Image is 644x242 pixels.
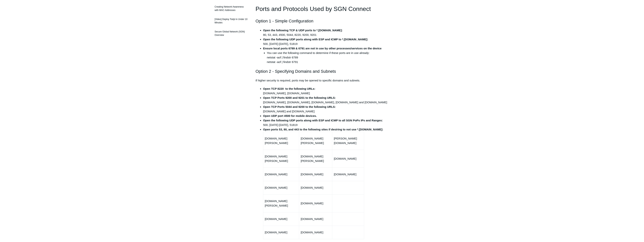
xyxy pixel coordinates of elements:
p: [DOMAIN_NAME] [334,156,362,161]
strong: Open UDP port 4500 for mobile devices. [263,114,317,117]
p: [DOMAIN_NAME][PERSON_NAME] [301,154,331,163]
p: [DOMAIN_NAME] [265,185,298,190]
h2: Option 2 - Specifying Domains and Subnets [256,68,389,75]
p: [DOMAIN_NAME] [301,172,331,177]
li: 500, [DATE]-[DATE], 51819 [263,118,389,127]
li: [DOMAIN_NAME], [DOMAIN_NAME], [DOMAIN_NAME], [DOMAIN_NAME] and [DOMAIN_NAME] [263,96,389,105]
strong: Open ports 53, 80, and 443 to the following sites if desiring to not use *.[DOMAIN_NAME]: [263,128,383,131]
li: 500, [DATE]-[DATE], 51819 [263,37,389,46]
li: [DOMAIN_NAME], [DOMAIN_NAME] [263,87,389,96]
strong: Open TCP 8220 to the following URLs: [263,87,315,90]
p: [DOMAIN_NAME][PERSON_NAME] [301,136,331,145]
p: If higher security is required, ports may be opened to specific domains and subnets. [256,78,389,83]
p: [DOMAIN_NAME][PERSON_NAME] [265,199,298,208]
strong: Ensure local ports 6789 & 6791 are not in use by other processes/services on the device [263,47,382,50]
p: [DOMAIN_NAME] [301,185,331,190]
strong: Open the following UDP ports along with ESP and ICMP to *.[DOMAIN_NAME]: [263,38,368,41]
a: [Video] Deploy Todyl in Under 10 Minutes [213,16,250,26]
li: [DOMAIN_NAME] and [DOMAIN_NAME] [263,105,389,114]
p: [DOMAIN_NAME][PERSON_NAME] [265,154,298,163]
h1: Ports and Protocols Used by SGN Connect [256,4,389,14]
strong: Open TCP Ports 9200 and 9201 to the following URLS: [263,96,336,99]
p: [DOMAIN_NAME] [301,217,331,221]
li: 80, 53, 443, 4500, 5044, 8220, 9200, 9201 [263,28,389,37]
p: [DOMAIN_NAME] [265,217,298,221]
strong: Open TCP Ports 5044 and 9200 to the following URLS: [263,105,336,108]
h2: Option 1 - Simple Configuration [256,18,389,24]
strong: Open the following UDP ports along with ESP and ICMP to all SGN PoPs IPs and Ranges: [263,119,383,122]
a: Secure Global Network (SGN) Overview [213,28,250,39]
td: [DOMAIN_NAME][PERSON_NAME] [263,132,299,150]
p: [DOMAIN_NAME] [301,201,331,206]
p: [DOMAIN_NAME] [334,172,362,177]
p: [PERSON_NAME][DOMAIN_NAME] [334,136,362,145]
p: [DOMAIN_NAME] [265,230,298,235]
a: Creating Network Awareness with MAC Addresses [213,3,250,14]
li: You can use the following command to determine if these ports are in use already: netstat -aof | ... [267,51,389,64]
p: [DOMAIN_NAME] [265,172,298,177]
strong: Open the following TCP & UDP ports to *.[DOMAIN_NAME]: [263,29,343,32]
p: [DOMAIN_NAME] [301,230,331,235]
